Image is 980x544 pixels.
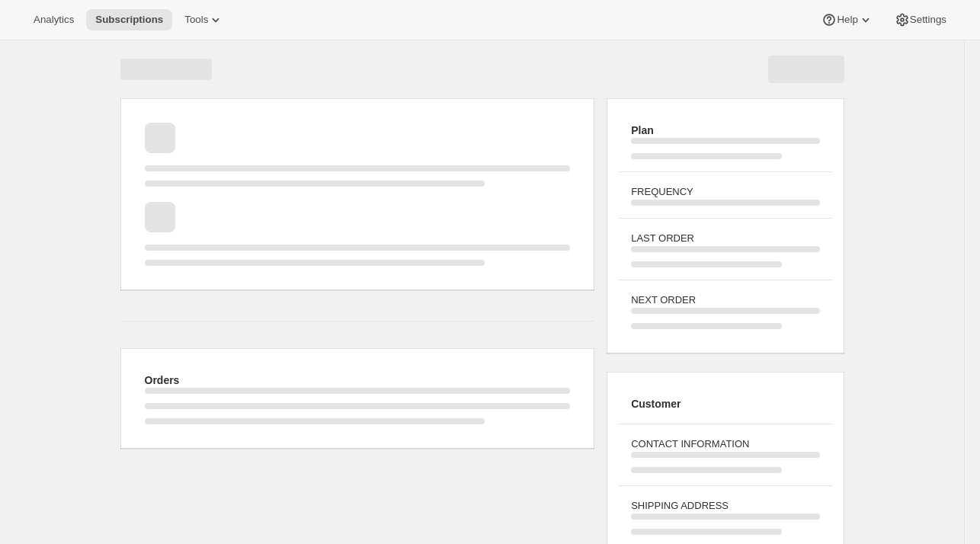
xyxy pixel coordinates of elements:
[886,9,956,30] button: Settings
[175,9,232,30] button: Tools
[631,123,819,138] h2: Plan
[34,14,74,26] span: Analytics
[145,373,571,388] h2: Orders
[184,14,208,26] span: Tools
[631,231,819,246] h3: LAST ORDER
[631,437,819,452] h3: CONTACT INFORMATION
[95,14,163,26] span: Subscriptions
[837,14,857,26] span: Help
[910,14,946,26] span: Settings
[631,293,819,308] h3: NEXT ORDER
[86,9,172,30] button: Subscriptions
[812,9,882,30] button: Help
[631,498,819,514] h3: SHIPPING ADDRESS
[631,184,819,200] h3: FREQUENCY
[631,396,819,411] h2: Customer
[24,9,83,30] button: Analytics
